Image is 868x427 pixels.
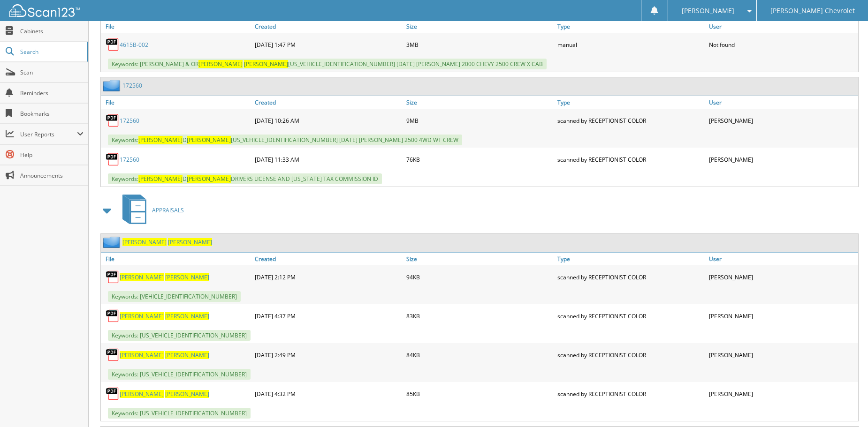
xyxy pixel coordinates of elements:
div: [PERSON_NAME] [707,307,858,325]
span: [PERSON_NAME] [120,312,164,320]
a: 4615B-002 [120,41,148,49]
a: Created [252,253,404,265]
span: Keywords: D DRIVERS LICENSE AND [US_STATE] TAX COMMISSION ID [108,173,382,184]
div: [PERSON_NAME] [707,150,858,169]
div: 76KB [404,150,556,169]
a: User [707,253,858,265]
span: Keywords: [PERSON_NAME] & OR [US_VEHICLE_IDENTIFICATION_NUMBER] [DATE] [PERSON_NAME] 2000 CHEVY 2... [108,59,547,69]
a: User [707,96,858,109]
span: [PERSON_NAME] [120,273,164,281]
span: Keywords: D [US_VEHICLE_IDENTIFICATION_NUMBER] [DATE] [PERSON_NAME] 2500 4WD WT CREW [108,135,462,145]
span: [PERSON_NAME] [120,390,164,398]
a: Type [555,20,707,33]
span: [PERSON_NAME] [165,273,209,281]
div: scanned by RECEPTIONIST COLOR [555,150,707,169]
div: scanned by RECEPTIONIST COLOR [555,268,707,286]
div: 94KB [404,268,556,286]
span: Keywords: [US_VEHICLE_IDENTIFICATION_NUMBER] [108,408,251,419]
img: PDF.png [106,387,120,401]
span: [PERSON_NAME] [165,312,209,320]
span: [PERSON_NAME] [168,238,212,246]
div: [DATE] 10:26 AM [252,111,404,130]
a: [PERSON_NAME] [PERSON_NAME] [120,390,209,398]
span: Reminders [20,89,84,97]
div: [DATE] 11:33 AM [252,150,404,169]
div: [DATE] 4:37 PM [252,307,404,325]
span: [PERSON_NAME] [165,351,209,359]
img: folder2.png [103,236,122,248]
img: folder2.png [103,80,122,91]
a: File [101,20,252,33]
img: PDF.png [106,348,120,362]
img: PDF.png [106,152,120,166]
div: scanned by RECEPTIONIST COLOR [555,307,707,325]
span: Keywords: [US_VEHICLE_IDENTIFICATION_NUMBER] [108,330,251,341]
span: User Reports [20,130,77,138]
a: Type [555,96,707,109]
a: [PERSON_NAME] [PERSON_NAME] [120,273,209,281]
a: Size [404,20,556,33]
span: APPRAISALS [152,206,184,214]
span: [PERSON_NAME] [198,60,243,68]
div: [PERSON_NAME] [707,111,858,130]
a: Created [252,96,404,109]
span: Help [20,151,84,159]
a: Size [404,96,556,109]
div: [PERSON_NAME] [707,384,858,403]
div: [DATE] 2:12 PM [252,268,404,286]
img: PDF.png [106,37,120,52]
iframe: Chat Widget [821,382,868,427]
span: [PERSON_NAME] [138,175,183,183]
div: scanned by RECEPTIONIST COLOR [555,384,707,403]
a: [PERSON_NAME] [PERSON_NAME] [120,312,209,320]
a: [PERSON_NAME] [PERSON_NAME] [122,238,212,246]
div: [PERSON_NAME] [707,268,858,286]
a: File [101,253,252,265]
div: [PERSON_NAME] [707,345,858,364]
span: [PERSON_NAME] [244,60,288,68]
img: PDF.png [106,309,120,323]
div: Not found [707,35,858,54]
img: scan123-logo-white.svg [9,4,80,17]
span: [PERSON_NAME] [122,238,167,246]
a: Size [404,253,556,265]
a: Created [252,20,404,33]
div: 85KB [404,384,556,403]
div: 83KB [404,307,556,325]
div: 84KB [404,345,556,364]
span: Cabinets [20,27,84,35]
span: Keywords: [VEHICLE_IDENTIFICATION_NUMBER] [108,291,241,302]
span: [PERSON_NAME] [187,136,231,144]
div: scanned by RECEPTIONIST COLOR [555,345,707,364]
a: 172560 [120,156,139,164]
div: 9MB [404,111,556,130]
div: [DATE] 1:47 PM [252,35,404,54]
a: [PERSON_NAME] [PERSON_NAME] [120,351,209,359]
span: Scan [20,68,84,76]
img: PDF.png [106,270,120,284]
div: manual [555,35,707,54]
img: PDF.png [106,113,120,127]
a: 172560 [122,82,142,90]
span: [PERSON_NAME] Chevrolet [770,8,855,14]
a: Type [555,253,707,265]
span: Bookmarks [20,110,84,118]
span: Announcements [20,172,84,180]
div: scanned by RECEPTIONIST COLOR [555,111,707,130]
span: [PERSON_NAME] [187,175,231,183]
a: APPRAISALS [117,192,184,229]
span: Keywords: [US_VEHICLE_IDENTIFICATION_NUMBER] [108,369,251,380]
a: User [707,20,858,33]
span: [PERSON_NAME] [165,390,209,398]
div: 3MB [404,35,556,54]
div: [DATE] 4:32 PM [252,384,404,403]
div: [DATE] 2:49 PM [252,345,404,364]
a: 172560 [120,117,139,125]
span: Search [20,48,82,56]
span: [PERSON_NAME] [138,136,183,144]
a: File [101,96,252,109]
span: [PERSON_NAME] [120,351,164,359]
span: [PERSON_NAME] [682,8,734,14]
